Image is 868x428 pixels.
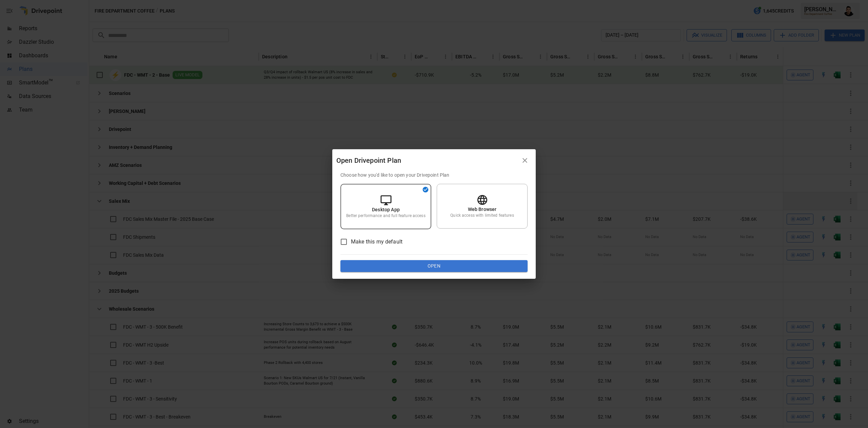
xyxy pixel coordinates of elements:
p: Desktop App [372,206,400,213]
button: Open [340,260,528,272]
div: Open Drivepoint Plan [336,155,518,166]
span: Make this my default [351,238,402,246]
p: Web Browser [468,206,497,213]
p: Choose how you'd like to open your Drivepoint Plan [340,172,528,178]
p: Better performance and full feature access [346,213,425,219]
p: Quick access with limited features [450,213,514,218]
